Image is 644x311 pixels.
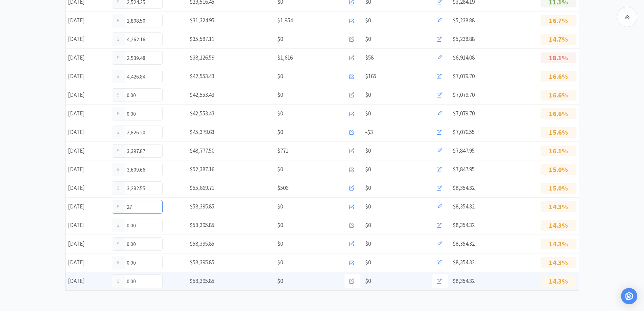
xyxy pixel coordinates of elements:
p: 15.0% [541,164,576,175]
div: [DATE] [66,274,110,288]
span: $0 [365,202,371,211]
span: $7,847.95 [453,147,475,154]
div: [DATE] [66,256,110,269]
div: [DATE] [66,218,110,232]
span: $0 [277,258,283,267]
span: $0 [365,258,371,267]
div: Open Intercom Messenger [621,288,637,304]
span: $38,126.59 [190,54,214,61]
span: $31,324.95 [190,17,214,24]
p: 15.6% [541,127,576,138]
span: -$3 [365,128,373,137]
span: $0 [365,276,371,286]
span: $7,079.70 [453,110,475,117]
span: $58,395.85 [190,240,214,247]
span: $0 [365,183,371,193]
p: 14.7% [541,34,576,45]
div: [DATE] [66,32,110,46]
span: $0 [365,16,371,25]
p: 14.3% [541,239,576,249]
span: $42,553.43 [190,110,214,117]
span: $7,079.70 [453,72,475,80]
span: $0 [277,90,283,99]
span: $0 [365,221,371,230]
span: $8,354.32 [453,221,475,229]
span: $45,379.63 [190,128,214,136]
span: $8,354.32 [453,259,475,266]
div: [DATE] [66,200,110,214]
span: $7,079.70 [453,91,475,98]
span: $0 [277,221,283,230]
span: $0 [365,165,371,174]
div: [DATE] [66,88,110,102]
span: $0 [365,109,371,118]
p: 16.6% [541,108,576,119]
p: 16.7% [541,15,576,26]
p: 16.6% [541,90,576,101]
p: 16.6% [541,71,576,82]
span: $165 [365,72,376,81]
span: $52,387.16 [190,165,214,173]
div: [DATE] [66,107,110,120]
div: [DATE] [66,14,110,27]
span: $6,914.08 [453,54,475,61]
span: $7,076.55 [453,128,475,136]
span: $58,395.85 [190,259,214,266]
span: $8,354.32 [453,203,475,210]
span: $55,669.71 [190,184,214,192]
span: $8,354.32 [453,277,475,285]
span: $0 [277,35,283,44]
span: $58 [365,53,374,62]
p: 18.1% [541,52,576,63]
span: $506 [277,183,288,193]
span: $7,847.95 [453,165,475,173]
div: [DATE] [66,51,110,65]
span: $0 [277,239,283,248]
p: 15.0% [541,183,576,194]
span: $5,238.88 [453,17,475,24]
span: $58,395.85 [190,221,214,229]
p: 14.3% [541,276,576,287]
div: [DATE] [66,237,110,251]
span: $0 [365,239,371,248]
span: $58,395.85 [190,203,214,210]
p: 14.3% [541,201,576,212]
p: 14.3% [541,220,576,231]
span: $0 [277,128,283,137]
span: $48,777.50 [190,147,214,154]
span: $0 [277,165,283,174]
span: $58,395.85 [190,277,214,285]
p: 14.3% [541,257,576,268]
span: $0 [365,146,371,155]
span: $0 [277,202,283,211]
span: $8,354.32 [453,240,475,247]
span: $5,238.88 [453,35,475,43]
div: [DATE] [66,144,110,158]
span: $0 [277,72,283,81]
span: $771 [277,146,288,155]
div: [DATE] [66,125,110,139]
span: $35,587.11 [190,35,214,43]
span: $0 [365,90,371,99]
span: $1,954 [277,16,293,25]
div: [DATE] [66,69,110,83]
span: $0 [277,276,283,286]
span: $42,553.43 [190,91,214,98]
span: $1,616 [277,53,293,62]
span: $0 [365,35,371,44]
span: $8,354.32 [453,184,475,192]
span: $42,553.43 [190,72,214,80]
div: [DATE] [66,181,110,195]
p: 16.1% [541,146,576,156]
span: $0 [277,109,283,118]
div: [DATE] [66,162,110,176]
